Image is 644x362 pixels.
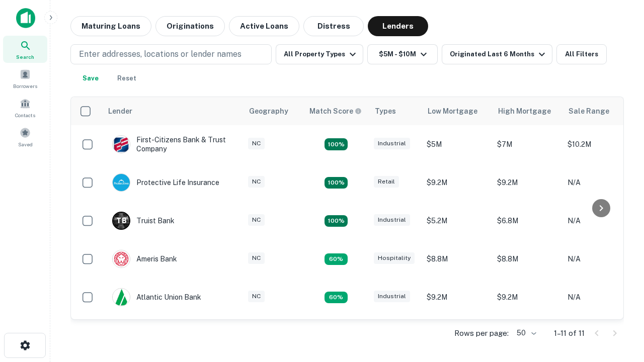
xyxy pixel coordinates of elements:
img: picture [113,174,130,191]
th: Geography [243,97,303,125]
td: $6.3M [492,316,562,354]
span: Saved [18,140,33,148]
div: Industrial [374,138,410,149]
div: Industrial [374,291,410,302]
div: Types [375,105,396,117]
th: Capitalize uses an advanced AI algorithm to match your search with the best lender. The match sco... [303,97,369,125]
div: Matching Properties: 2, hasApolloMatch: undefined [325,177,348,189]
div: Protective Life Insurance [112,173,219,192]
a: Saved [3,123,47,150]
h6: Match Score [309,106,360,117]
button: Reset [111,68,143,88]
td: $5.2M [422,202,492,240]
img: picture [113,250,130,267]
button: Active Loans [229,16,299,36]
div: Matching Properties: 1, hasApolloMatch: undefined [325,292,348,304]
th: Lender [102,97,243,125]
div: Retail [374,176,399,188]
button: All Property Types [276,44,363,64]
td: $6.8M [492,202,562,240]
span: Search [16,53,34,61]
div: Geography [249,105,288,117]
th: Low Mortgage [422,97,492,125]
div: Matching Properties: 2, hasApolloMatch: undefined [325,138,348,150]
a: Search [3,36,47,63]
div: Ameris Bank [112,250,177,268]
p: 1–11 of 11 [554,327,585,339]
p: Rows per page: [454,327,509,339]
td: $9.2M [492,163,562,202]
button: Save your search to get updates of matches that match your search criteria. [74,68,107,88]
button: $5M - $10M [367,44,438,64]
td: $5M [422,125,492,163]
p: Enter addresses, locations or lender names [79,48,242,60]
div: First-citizens Bank & Trust Company [112,135,233,153]
td: $9.2M [422,278,492,316]
div: Originated Last 6 Months [450,48,548,60]
td: $7M [492,125,562,163]
div: Industrial [374,214,410,226]
div: NC [248,214,265,226]
td: $6.3M [422,316,492,354]
div: Low Mortgage [428,105,477,117]
p: T B [116,216,126,226]
button: Distress [303,16,364,36]
div: Matching Properties: 3, hasApolloMatch: undefined [325,215,348,227]
div: Lender [108,105,132,117]
a: Contacts [3,94,47,121]
td: $8.8M [422,240,492,278]
iframe: Chat Widget [594,249,644,298]
div: NC [248,138,265,149]
div: NC [248,176,265,188]
img: capitalize-icon.png [16,8,35,28]
div: Capitalize uses an advanced AI algorithm to match your search with the best lender. The match sco... [309,106,362,117]
div: 50 [513,326,538,340]
a: Borrowers [3,65,47,92]
button: Originations [155,16,225,36]
span: Borrowers [13,82,37,90]
th: High Mortgage [492,97,562,125]
div: Atlantic Union Bank [112,288,201,306]
button: Maturing Loans [70,16,151,36]
div: Matching Properties: 1, hasApolloMatch: undefined [325,253,348,265]
td: $9.2M [422,163,492,202]
div: NC [248,291,265,302]
td: $8.8M [492,240,562,278]
button: Originated Last 6 Months [442,44,552,64]
div: Hospitality [374,252,415,264]
span: Contacts [15,111,35,119]
div: NC [248,252,265,264]
button: Lenders [368,16,428,36]
button: All Filters [556,44,607,64]
div: Sale Range [569,105,609,117]
div: Truist Bank [112,212,175,230]
div: High Mortgage [498,105,551,117]
img: picture [113,289,130,306]
button: Enter addresses, locations or lender names [70,44,272,64]
img: picture [113,136,130,153]
th: Types [369,97,422,125]
td: $9.2M [492,278,562,316]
